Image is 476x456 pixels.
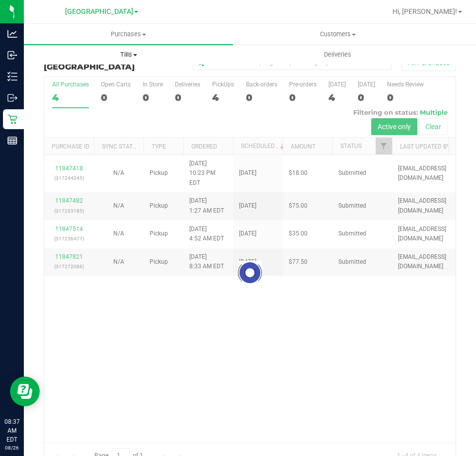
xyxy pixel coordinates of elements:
[10,377,40,406] iframe: Resource center
[311,50,365,59] span: Deliveries
[44,62,135,72] span: [GEOGRAPHIC_DATA]
[7,136,17,146] inline-svg: Reports
[7,50,17,60] inline-svg: Inbound
[4,444,19,452] p: 08/26
[7,114,17,124] inline-svg: Retail
[24,24,233,45] a: Purchases
[393,7,457,15] span: Hi, [PERSON_NAME]!
[7,72,17,81] inline-svg: Inventory
[24,44,233,65] a: Tills
[65,7,133,16] span: [GEOGRAPHIC_DATA]
[234,30,442,39] span: Customers
[44,54,181,71] h3: Purchase Summary:
[7,93,17,103] inline-svg: Outbound
[24,50,233,59] span: Tills
[4,417,19,444] p: 08:37 AM EDT
[24,30,233,39] span: Purchases
[233,44,442,65] a: Deliveries
[233,24,442,45] a: Customers
[7,29,17,39] inline-svg: Analytics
